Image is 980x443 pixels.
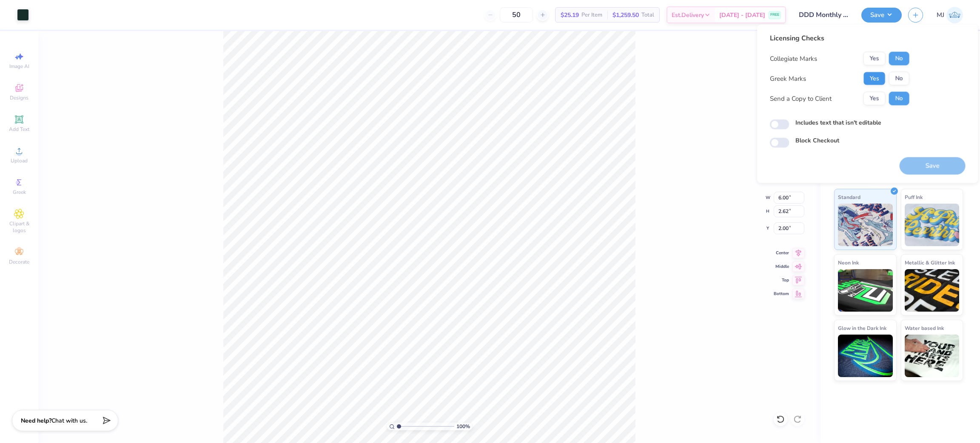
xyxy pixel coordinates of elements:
[4,220,34,234] span: Clipart & logos
[770,94,832,103] div: Send a Copy to Client
[13,189,26,196] span: Greek
[641,11,654,20] span: Total
[838,324,886,332] span: Glow in the Dark Ink
[21,417,51,425] strong: Need help?
[774,291,789,297] span: Bottom
[672,11,704,20] span: Est. Delivery
[838,335,893,377] img: Glow in the Dark Ink
[561,11,579,20] span: $25.19
[905,258,955,267] span: Metallic & Glitter Ink
[719,11,765,20] span: [DATE] - [DATE]
[9,126,29,133] span: Add Text
[774,264,789,270] span: Middle
[795,136,839,145] label: Block Checkout
[774,277,789,283] span: Top
[51,417,87,425] span: Chat with us.
[863,52,886,65] button: Yes
[937,10,944,20] span: MJ
[9,63,29,70] span: Image AI
[863,92,886,105] button: Yes
[795,118,881,127] label: Includes text that isn't editable
[905,335,960,377] img: Water based Ink
[838,204,893,246] img: Standard
[838,193,860,202] span: Standard
[770,33,909,43] div: Licensing Checks
[905,193,923,202] span: Puff Ink
[905,324,944,332] span: Water based Ink
[905,204,960,246] img: Puff Ink
[792,6,855,23] input: Untitled Design
[500,7,533,23] input: – –
[889,72,909,85] button: No
[863,72,886,85] button: Yes
[838,269,893,312] img: Neon Ink
[11,157,28,164] span: Upload
[10,94,28,101] span: Designs
[889,92,909,105] button: No
[889,52,909,65] button: No
[9,258,29,265] span: Decorate
[456,423,470,430] span: 100 %
[770,12,779,18] span: FREE
[937,7,963,23] a: MJ
[946,7,963,23] img: Mark Joshua Mullasgo
[770,74,806,83] div: Greek Marks
[838,258,859,267] span: Neon Ink
[861,8,902,23] button: Save
[612,11,639,20] span: $1,259.50
[774,250,789,256] span: Center
[581,11,602,20] span: Per Item
[905,269,960,312] img: Metallic & Glitter Ink
[770,54,817,63] div: Collegiate Marks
